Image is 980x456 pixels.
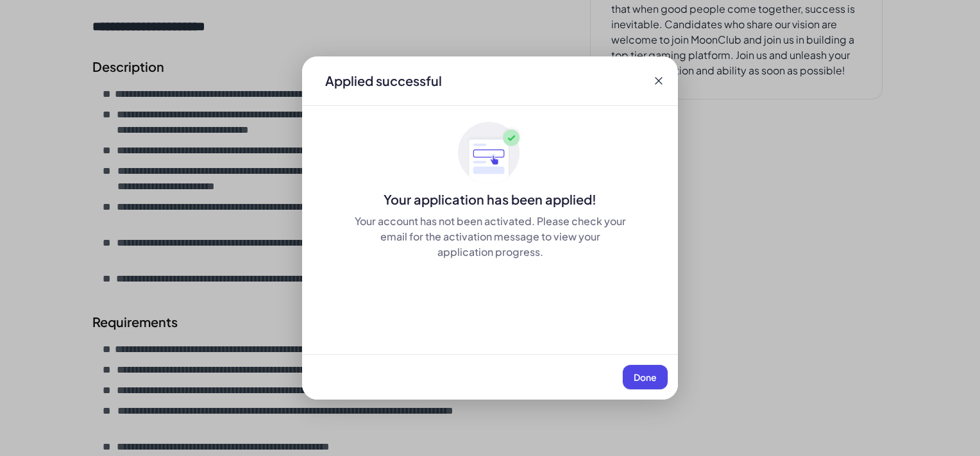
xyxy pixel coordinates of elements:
[634,371,657,383] span: Done
[353,214,627,260] div: Your account has not been activated. Please check your email for the activation message to view y...
[325,72,442,90] div: Applied successful
[302,190,678,208] div: Your application has been applied!
[623,365,668,389] button: Done
[458,121,522,185] img: ApplyedMaskGroup3.svg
